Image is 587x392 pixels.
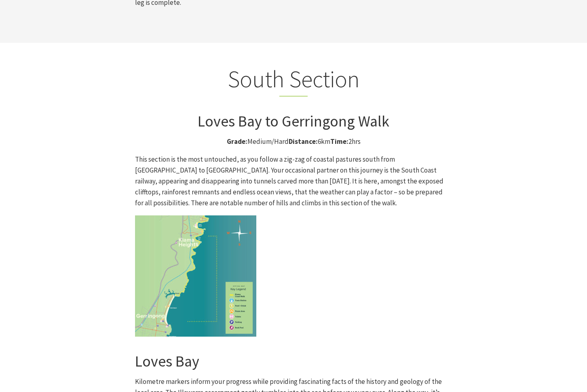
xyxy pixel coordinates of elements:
[135,136,452,147] p: Medium/Hard 6km 2hrs
[227,137,247,146] strong: Grade:
[135,352,452,371] h3: Loves Bay
[289,137,318,146] strong: Distance:
[135,112,452,131] h3: Loves Bay to Gerringong Walk
[330,137,348,146] strong: Time:
[135,154,452,209] p: This section is the most untouched, as you follow a zig-zag of coastal pastures south from [GEOGR...
[135,65,452,97] h2: South Section
[135,215,256,337] img: Kiama Coast Walk South Section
